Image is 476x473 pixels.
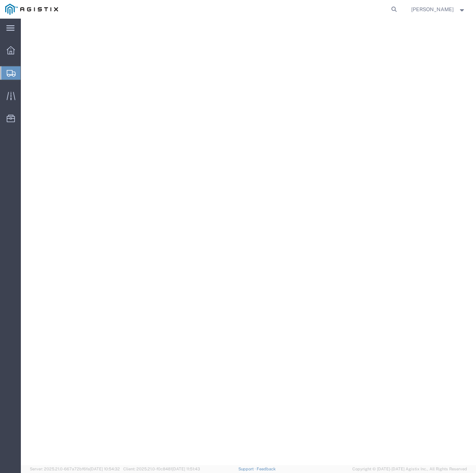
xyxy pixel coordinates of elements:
span: Eric Timmerman [411,5,454,13]
button: [PERSON_NAME] [411,5,466,14]
span: Copyright © [DATE]-[DATE] Agistix Inc., All Rights Reserved [352,466,467,472]
iframe: FS Legacy Container [21,19,476,465]
a: Feedback [257,467,276,471]
span: [DATE] 10:54:32 [90,467,120,471]
span: Client: 2025.21.0-f0c8481 [123,467,200,471]
span: Server: 2025.21.0-667a72bf6fa [30,467,120,471]
span: [DATE] 11:51:43 [172,467,200,471]
img: logo [5,4,58,15]
a: Support [238,467,257,471]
